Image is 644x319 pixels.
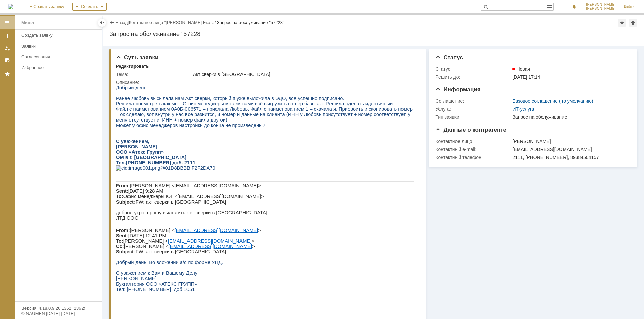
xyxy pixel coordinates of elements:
[8,4,13,9] img: logo
[21,311,95,316] div: © NAUMEN [DATE]-[DATE]
[2,55,13,66] a: Мои согласования
[98,19,106,27] div: Скрыть меню
[629,19,637,27] div: Сделать домашней страницей
[512,114,627,120] div: Запрос на обслуживание
[512,147,627,152] div: [EMAIL_ADDRESS][DOMAIN_NAME]
[512,66,530,72] span: Новая
[435,98,511,104] div: Соглашение:
[8,4,13,9] a: Перейти на домашнюю страницу
[618,19,626,27] div: Добавить в избранное
[116,72,192,77] div: Тема:
[19,52,101,62] a: Согласования
[21,44,98,49] div: Заявки
[586,7,616,11] span: [PERSON_NAME]
[435,106,511,112] div: Услуга:
[129,20,215,25] a: Контактное лицо "[PERSON_NAME] Ека…
[435,139,511,144] div: Контактное лицо:
[52,246,135,252] a: [EMAIL_ADDRESS][DOMAIN_NAME]
[21,54,98,59] div: Согласования
[435,147,511,152] div: Контактный e-mail:
[435,74,511,80] div: Решить до:
[21,33,98,38] div: Создать заявку
[435,86,480,93] span: Информация
[2,31,13,42] a: Создать заявку
[21,306,95,310] div: Версия: 4.18.0.9.26.1362 (1362)
[512,139,627,144] div: [PERSON_NAME]
[116,64,149,69] div: Редактировать
[512,106,534,112] a: ИТ-услуга
[21,65,91,70] div: Избранное
[109,31,637,37] div: Запрос на обслуживание "57228"
[435,66,511,72] div: Статус:
[586,3,616,7] span: [PERSON_NAME]
[512,74,540,80] span: [DATE] 17:14
[10,75,79,80] span: [PHONE_NUMBER] доб. 2111
[435,127,506,133] span: Данные о контрагенте
[21,19,34,27] div: Меню
[115,20,128,25] a: Назад
[512,155,627,160] div: 2111, [PHONE_NUMBER], 89384504157
[512,98,593,104] a: Базовое соглашение (по умолчанию)
[2,43,13,54] a: Мои заявки
[547,3,553,9] span: Расширенный поиск
[116,80,418,85] div: Описание:
[435,155,511,160] div: Контактный телефон:
[193,72,416,77] div: Акт сверки в [GEOGRAPHIC_DATA]
[53,159,136,164] a: [EMAIL_ADDRESS][DOMAIN_NAME]
[129,20,217,25] div: /
[19,30,101,41] a: Создать заявку
[435,54,463,61] span: Статус
[217,20,284,25] div: Запрос на обслуживание "57228"
[72,3,107,11] div: Создать
[435,114,511,120] div: Тип заявки:
[59,143,142,148] a: [EMAIL_ADDRESS][DOMAIN_NAME]
[22,273,59,278] span: ИНН 770401001
[116,54,158,61] span: Суть заявки
[128,20,129,25] div: |
[52,153,135,159] a: [EMAIL_ADDRESS][DOMAIN_NAME]
[19,41,101,51] a: Заявки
